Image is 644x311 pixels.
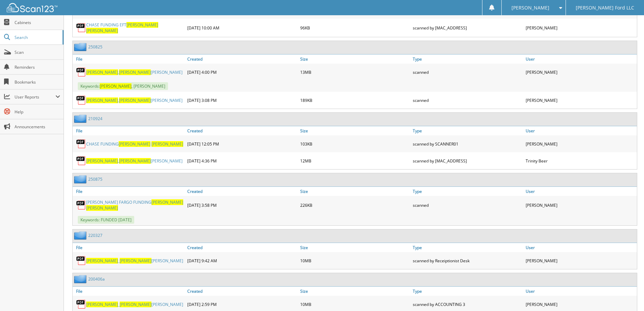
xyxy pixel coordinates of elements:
[86,158,118,164] span: [PERSON_NAME]
[524,187,637,196] a: User
[74,114,88,123] img: folder2.png
[76,200,86,210] img: PDF.png
[411,254,524,267] div: scanned by Receiptionist Desk
[73,126,186,135] a: File
[126,22,158,28] span: [PERSON_NAME]
[524,137,637,151] div: [PERSON_NAME]
[299,54,411,64] a: Size
[78,82,168,90] span: Keywords: , [PERSON_NAME]
[411,198,524,213] div: scanned
[186,243,299,252] a: Created
[524,243,637,252] a: User
[74,231,88,240] img: folder2.png
[299,137,411,151] div: 103KB
[119,158,151,164] span: [PERSON_NAME]
[86,158,183,164] a: [PERSON_NAME],[PERSON_NAME][PERSON_NAME]
[186,93,299,107] div: [DATE] 3:08 PM
[7,3,57,12] img: scan123-logo-white.svg
[86,302,183,307] a: [PERSON_NAME]_[PERSON_NAME][PERSON_NAME]
[86,22,184,34] a: CHASE FUNDING EFT[PERSON_NAME] [PERSON_NAME]
[299,154,411,168] div: 12MB
[74,43,88,51] img: folder2.png
[15,124,60,130] span: Announcements
[73,243,186,252] a: File
[524,297,637,311] div: [PERSON_NAME]
[299,187,411,196] a: Size
[411,297,524,311] div: scanned by ACCOUNTING 3
[411,20,524,35] div: scanned by [MAC_ADDRESS]
[88,116,102,121] a: 210924
[88,176,102,182] a: 250875
[86,205,118,211] span: [PERSON_NAME]
[299,93,411,107] div: 189KB
[610,279,644,311] iframe: Chat Widget
[524,126,637,135] a: User
[86,302,118,307] span: [PERSON_NAME]
[186,137,299,151] div: [DATE] 12:05 PM
[86,258,118,264] span: [PERSON_NAME]
[73,187,186,196] a: File
[524,93,637,107] div: [PERSON_NAME]
[119,141,150,147] span: [PERSON_NAME]
[186,198,299,213] div: [DATE] 3:58 PM
[411,243,524,252] a: Type
[186,287,299,296] a: Created
[76,156,86,166] img: PDF.png
[524,54,637,64] a: User
[186,65,299,79] div: [DATE] 4:00 PM
[119,69,151,75] span: [PERSON_NAME]
[151,199,183,205] span: [PERSON_NAME]
[299,254,411,267] div: 10MB
[86,69,118,75] span: [PERSON_NAME]
[524,154,637,168] div: Trinity Beer
[15,79,60,85] span: Bookmarks
[299,243,411,252] a: Size
[120,302,151,307] span: [PERSON_NAME]
[76,23,86,33] img: PDF.png
[411,65,524,79] div: scanned
[411,287,524,296] a: Type
[411,137,524,151] div: scanned by SCANNER01
[86,141,183,147] a: CHASE FUNDING[PERSON_NAME] [PERSON_NAME]
[186,187,299,196] a: Created
[186,154,299,168] div: [DATE] 4:36 PM
[119,97,151,103] span: [PERSON_NAME]
[86,97,183,103] a: [PERSON_NAME],[PERSON_NAME][PERSON_NAME]
[299,287,411,296] a: Size
[299,198,411,213] div: 226KB
[524,254,637,267] div: [PERSON_NAME]
[186,297,299,311] div: [DATE] 2:59 PM
[73,54,186,64] a: File
[76,67,86,77] img: PDF.png
[78,216,134,224] span: Keywords: FUNDED [DATE]
[120,258,151,264] span: [PERSON_NAME]
[511,6,549,10] span: [PERSON_NAME]
[411,93,524,107] div: scanned
[86,97,118,103] span: [PERSON_NAME]
[151,141,183,147] span: [PERSON_NAME]
[86,258,183,264] a: [PERSON_NAME]_[PERSON_NAME][PERSON_NAME]
[524,20,637,35] div: [PERSON_NAME]
[15,64,60,70] span: Reminders
[74,275,88,283] img: folder2.png
[299,297,411,311] div: 10MB
[186,20,299,35] div: [DATE] 10:00 AM
[76,299,86,309] img: PDF.png
[73,287,186,296] a: File
[299,20,411,35] div: 96KB
[186,254,299,267] div: [DATE] 9:42 AM
[576,6,634,10] span: [PERSON_NAME] Ford LLC
[15,109,60,115] span: Help
[299,65,411,79] div: 13MB
[186,54,299,64] a: Created
[88,232,102,238] a: 220327
[299,126,411,135] a: Size
[524,65,637,79] div: [PERSON_NAME]
[411,154,524,168] div: scanned by [MAC_ADDRESS]
[86,28,118,34] span: [PERSON_NAME]
[76,256,86,266] img: PDF.png
[186,126,299,135] a: Created
[411,126,524,135] a: Type
[86,199,184,211] a: [PERSON_NAME] FARGO FUNDING[PERSON_NAME] [PERSON_NAME]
